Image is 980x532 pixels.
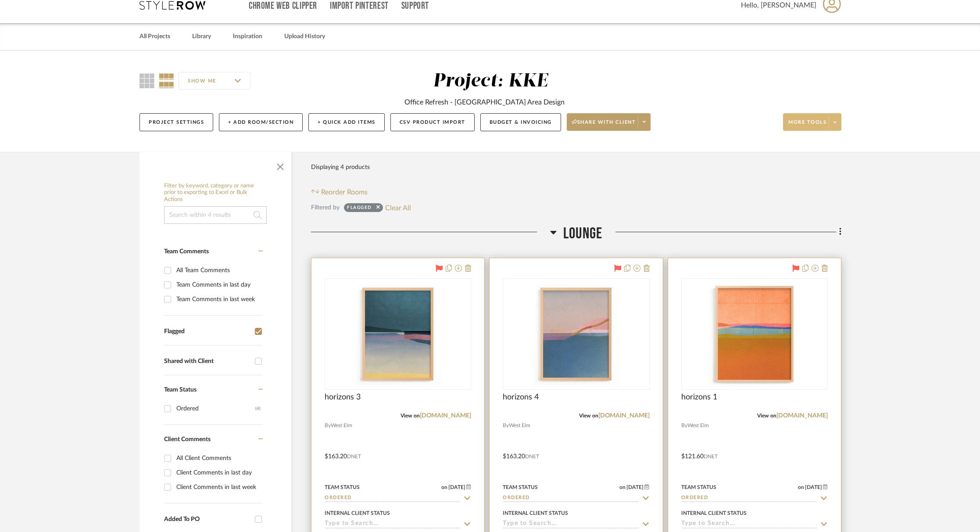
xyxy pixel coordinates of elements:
[176,278,261,292] div: Team Comments in last day
[272,156,289,174] button: Close
[164,183,267,203] h6: Filter by keyword, category or name prior to exporting to Excel or Bulk Actions
[321,187,368,198] span: Reorder Rooms
[325,509,390,517] div: Internal Client Status
[401,413,420,418] span: View on
[325,520,461,528] input: Type to Search…
[164,248,209,255] span: Team Comments
[619,485,626,490] span: on
[509,421,530,430] span: West Elm
[176,451,261,465] div: All Client Comments
[567,113,651,131] button: Share with client
[139,113,213,131] button: Project Settings
[325,392,361,402] span: horizons 3
[192,31,211,43] a: Library
[330,2,389,10] a: Import Pinterest
[687,421,709,430] span: West Elm
[311,203,340,212] div: Filtered by
[503,392,539,402] span: horizons 4
[390,113,475,131] button: CSV Product Import
[325,494,461,503] input: Type to Search…
[255,402,261,416] div: (4)
[681,483,716,491] div: Team Status
[681,520,817,528] input: Type to Search…
[308,113,385,131] button: + Quick Add Items
[139,31,170,43] a: All Projects
[579,413,598,418] span: View on
[798,485,804,490] span: on
[385,202,411,213] button: Clear All
[521,279,631,389] img: horizons 4
[441,485,447,490] span: on
[331,421,352,430] span: West Elm
[404,97,565,108] div: Office Refresh - [GEOGRAPHIC_DATA] Area Design
[219,113,303,131] button: + Add Room/Section
[681,421,687,430] span: By
[401,2,429,10] a: Support
[249,2,317,10] a: Chrome Web Clipper
[176,480,261,494] div: Client Comments in last week
[503,483,538,491] div: Team Status
[757,413,776,418] span: View on
[783,113,841,131] button: More tools
[164,387,197,393] span: Team Status
[176,292,261,306] div: Team Comments in last week
[284,31,325,43] a: Upload History
[164,436,211,442] span: Client Comments
[598,413,650,419] a: [DOMAIN_NAME]
[311,187,368,198] button: Reorder Rooms
[681,509,747,517] div: Internal Client Status
[503,494,639,503] input: Type to Search…
[325,279,471,389] div: 0
[788,119,826,132] span: More tools
[626,484,644,490] span: [DATE]
[503,421,509,430] span: By
[563,224,602,243] span: Lounge
[325,483,360,491] div: Team Status
[447,484,466,490] span: [DATE]
[682,279,827,389] div: 0
[347,205,372,213] div: Flagged
[503,509,568,517] div: Internal Client Status
[700,279,809,389] img: horizons 1
[503,520,639,528] input: Type to Search…
[343,279,453,389] img: horizons 3
[164,206,267,224] input: Search within 4 results
[776,413,828,419] a: [DOMAIN_NAME]
[804,484,823,490] span: [DATE]
[480,113,561,131] button: Budget & Invoicing
[681,494,817,503] input: Type to Search…
[176,402,255,416] div: Ordered
[233,31,262,43] a: Inspiration
[176,263,261,277] div: All Team Comments
[681,392,717,402] span: horizons 1
[572,119,636,132] span: Share with client
[433,72,548,90] div: Project: KKE
[325,421,331,430] span: By
[311,158,370,176] div: Displaying 4 products
[164,358,250,365] div: Shared with Client
[420,413,471,419] a: [DOMAIN_NAME]
[164,516,250,523] div: Added To PO
[164,328,250,335] div: Flagged
[503,279,649,389] div: 0
[176,466,261,480] div: Client Comments in last day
